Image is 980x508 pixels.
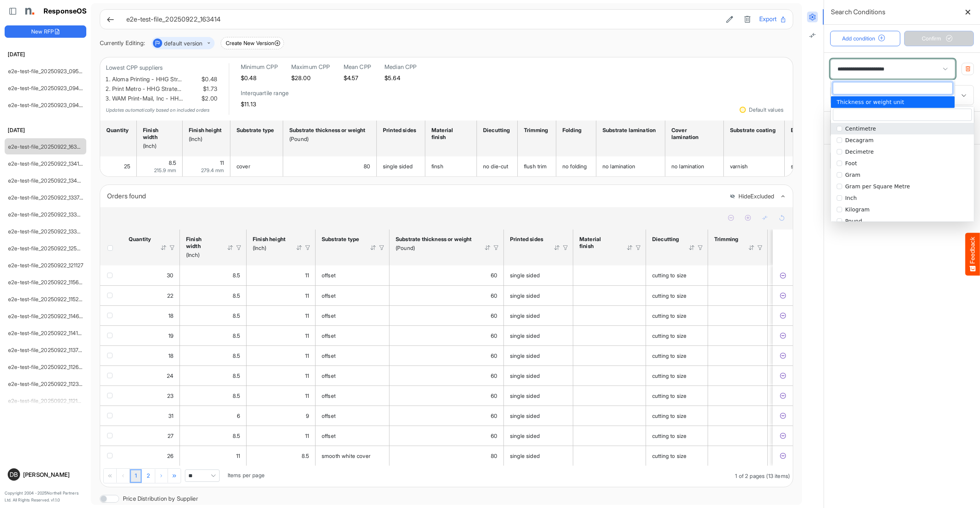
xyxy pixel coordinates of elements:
[230,156,283,176] td: cover is template cell Column Header httpsnorthellcomontologiesmapping-rulesmaterialhassubstratem...
[123,365,180,386] td: 24 is template cell Column Header httpsnorthellcomontologiesmapping-rulesorderhasquantity
[965,233,980,275] button: Feedback
[652,272,686,278] span: cutting to size
[396,245,474,251] div: (Pound)
[241,63,278,71] h6: Minimum CPP
[708,345,768,365] td: is template cell Column Header httpsnorthellcomontologiesmapping-rulesmanufacturinghastrimmingtype
[573,345,646,365] td: is template cell Column Header httpsnorthellcomontologiesmapping-rulesmanufacturinghassubstratefi...
[8,102,87,108] a: e2e-test-file_20250923_094821
[383,163,413,169] span: single sided
[143,127,174,141] div: Finish width
[768,406,822,426] td: is template cell Column Header httpsnorthellcomontologiesmapping-rulesmanufacturinghasfoldtype
[123,325,180,345] td: 19 is template cell Column Header httpsnorthellcomontologiesmapping-rulesorderhasquantity
[845,206,870,213] span: Kilogram
[100,156,137,176] td: 25 is template cell Column Header httpsnorthellcomontologiesmapping-rulesorderhasquantity
[779,372,787,380] button: Exclude
[697,244,704,251] div: Filter Icon
[491,272,497,278] span: 60
[389,386,504,406] td: 60 is template cell Column Header httpsnorthellcomontologiesmapping-rulesmaterialhasmaterialthick...
[724,156,785,176] td: varnish is template cell Column Header httpsnorthellcomontologiesmapping-rulesmanufacturinghassub...
[773,386,794,406] td: d3e2659c-53e5-4fc7-b4b9-3fe1567b755a is template cell Column Header
[730,193,774,200] button: HideExcluded
[315,285,389,305] td: offset is template cell Column Header httpsnorthellcomontologiesmapping-rulesmaterialhassubstrate...
[154,167,176,173] span: 215.9 mm
[646,305,708,325] td: cutting to size is template cell Column Header httpsnorthellcomontologiesmapping-rulesmanufacturi...
[646,325,708,345] td: cutting to size is template cell Column Header httpsnorthellcomontologiesmapping-rulesmanufacturi...
[315,386,389,406] td: offset is template cell Column Header httpsnorthellcomontologiesmapping-rulesmaterialhassubstrate...
[124,163,130,169] span: 25
[315,325,389,345] td: offset is template cell Column Header httpsnorthellcomontologiesmapping-rulesmaterialhassubstrate...
[291,63,330,71] h6: Maximum CPP
[8,296,84,302] a: e2e-test-file_20250922_115221
[344,63,371,71] h6: Mean CPP
[180,265,247,285] td: 8.5 is template cell Column Header httpsnorthellcomontologiesmapping-rulesmeasurementhasfinishsiz...
[785,156,840,176] td: spiral bind is template cell Column Header httpsnorthellcomontologiesmapping-rulesassemblyhasbind...
[768,365,822,386] td: is template cell Column Header httpsnorthellcomontologiesmapping-rulesmanufacturinghasfoldtype
[44,7,87,15] h1: ResponseOS
[5,25,86,38] button: New RFP
[504,365,573,386] td: single sided is template cell Column Header httpsnorthellcomontologiesmapping-rulesmanufacturingh...
[315,365,389,386] td: offset is template cell Column Header httpsnorthellcomontologiesmapping-rulesmaterialhassubstrate...
[646,365,708,386] td: cutting to size is template cell Column Header httpsnorthellcomontologiesmapping-rulesmanufacturi...
[104,469,117,483] div: Go to first page
[773,345,794,365] td: 70988cbc-9ebe-4b30-b91d-71c824946752 is template cell Column Header
[8,381,86,387] a: e2e-test-file_20250922_112320
[247,285,315,305] td: 11 is template cell Column Header httpsnorthellcomontologiesmapping-rulesmeasurementhasfinishsize...
[779,332,787,340] button: Exclude
[123,496,198,501] label: Price Distribution by Supplier
[289,136,368,143] div: (Pound)
[180,285,247,305] td: 8.5 is template cell Column Header httpsnorthellcomontologiesmapping-rulesmeasurementhasfinishsiz...
[8,160,86,167] a: e2e-test-file_20250922_134123
[189,136,222,143] div: (Inch)
[107,191,724,201] div: Orders found
[247,406,315,426] td: 9 is template cell Column Header httpsnorthellcomontologiesmapping-rulesmeasurementhasfinishsizeh...
[137,156,183,176] td: 8.5 is template cell Column Header httpsnorthellcomontologiesmapping-rulesmeasurementhasfinishsiz...
[201,167,224,173] span: 279.4 mm
[504,265,573,285] td: single sided is template cell Column Header httpsnorthellcomontologiesmapping-rulesmanufacturingh...
[504,386,573,406] td: single sided is template cell Column Header httpsnorthellcomontologiesmapping-rulesmanufacturingh...
[768,386,822,406] td: is template cell Column Header httpsnorthellcomontologiesmapping-rulesmanufacturinghasfoldtype
[8,143,86,150] a: e2e-test-file_20250922_163414
[845,172,860,178] span: Gram
[169,244,176,251] div: Filter Icon
[635,244,642,251] div: Filter Icon
[100,285,123,305] td: checkbox
[123,265,180,285] td: 30 is template cell Column Header httpsnorthellcomontologiesmapping-rulesorderhasquantity
[220,159,224,166] span: 11
[8,262,84,268] a: e2e-test-file_20250922_121127
[106,127,128,134] div: Quantity
[504,345,573,365] td: single sided is template cell Column Header httpsnorthellcomontologiesmapping-rulesmanufacturingh...
[8,279,84,285] a: e2e-test-file_20250922_115612
[169,159,176,166] span: 8.5
[233,292,240,299] span: 8.5
[562,127,587,134] div: Folding
[8,228,86,235] a: e2e-test-file_20250922_133214
[8,68,88,74] a: e2e-test-file_20250923_095507
[524,163,547,169] span: flush trim
[504,285,573,305] td: single sided is template cell Column Header httpsnorthellcomontologiesmapping-rulesmanufacturingh...
[8,177,88,184] a: e2e-test-file_20250922_134044
[180,386,247,406] td: 8.5 is template cell Column Header httpsnorthellcomontologiesmapping-rulesmeasurementhasfinishsiz...
[779,432,787,440] button: Exclude
[791,127,831,134] div: Binding method
[315,305,389,325] td: offset is template cell Column Header httpsnorthellcomontologiesmapping-rulesmaterialhassubstrate...
[724,14,735,24] button: Edit
[396,236,474,243] div: Substrate thickness or weight
[180,345,247,365] td: 8.5 is template cell Column Header httpsnorthellcomontologiesmapping-rulesmeasurementhasfinishsiz...
[200,94,217,104] span: $2.00
[768,305,822,325] td: is template cell Column Header httpsnorthellcomontologiesmapping-rulesmanufacturinghasfoldtype
[510,272,540,278] span: single sided
[8,364,86,370] a: e2e-test-file_20250922_112643
[167,272,173,278] span: 30
[305,292,309,299] span: 11
[779,272,787,279] button: Exclude
[377,156,425,176] td: single sided is template cell Column Header httpsnorthellcomontologiesmapping-rulesmanufacturingh...
[100,230,123,265] th: Header checkbox
[652,292,686,299] span: cutting to size
[504,325,573,345] td: single sided is template cell Column Header httpsnorthellcomontologiesmapping-rulesmanufacturingh...
[117,469,130,483] div: Go to previous page
[730,163,748,169] span: varnish
[315,446,389,466] td: smooth white cover is template cell Column Header httpsnorthellcomontologiesmapping-rulesmaterial...
[779,312,787,320] button: Exclude
[708,426,768,446] td: is template cell Column Header httpsnorthellcomontologiesmapping-rulesmanufacturinghastrimmingtype
[773,265,794,285] td: 7f975aa6-387a-43a4-a517-e8d34d3e8890 is template cell Column Header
